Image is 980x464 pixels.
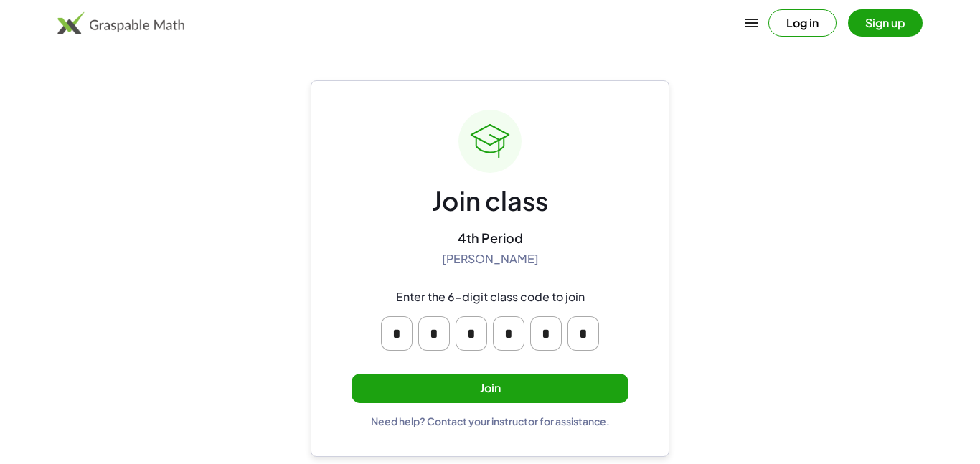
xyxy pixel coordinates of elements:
div: 4th Period [458,229,523,246]
input: Please enter OTP character 3 [456,316,487,351]
div: Enter the 6-digit class code to join [396,290,585,305]
div: [PERSON_NAME] [442,252,539,267]
button: Sign up [848,9,923,37]
input: Please enter OTP character 4 [493,316,524,351]
div: Need help? Contact your instructor for assistance. [371,415,610,427]
button: Join [352,374,628,403]
input: Please enter OTP character 5 [530,316,562,351]
div: Join class [432,184,548,218]
button: Log in [768,9,837,37]
input: Please enter OTP character 1 [381,316,413,351]
input: Please enter OTP character 6 [567,316,599,351]
input: Please enter OTP character 2 [418,316,450,351]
